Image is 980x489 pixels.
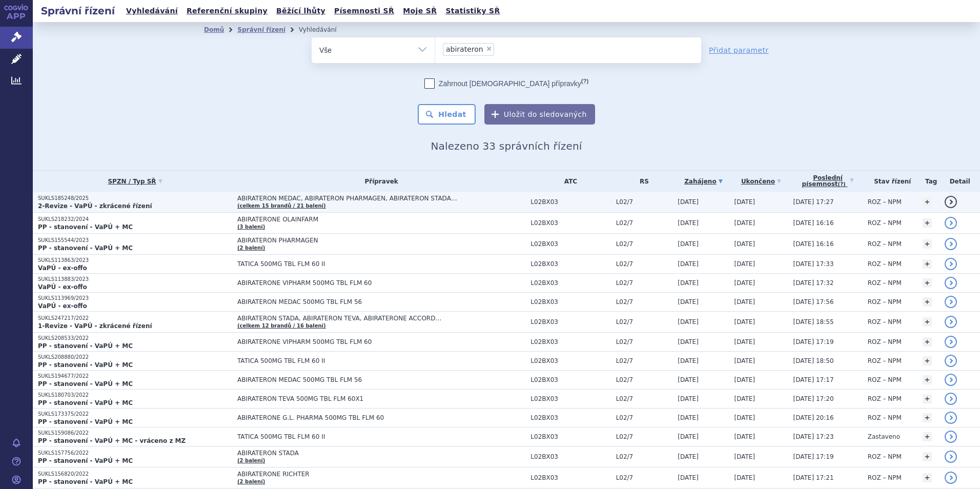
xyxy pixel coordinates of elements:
[530,318,610,325] span: L02BX03
[581,78,588,85] abbr: (?)
[237,338,494,345] span: ABIRATERONE VIPHARM 500MG TBL FLM 60
[868,414,902,421] span: ROZ – NPM
[616,474,673,481] span: L02/7
[530,240,610,248] span: L02BX03
[38,430,232,437] p: SUKLS159086/2022
[237,414,494,421] span: ABIRATERONE G.L. PHARMA 500MG TBL FLM 60
[530,433,610,440] span: L02BX03
[793,433,834,440] span: [DATE] 17:23
[868,474,902,481] span: ROZ – NPM
[678,414,699,421] span: [DATE]
[616,338,673,345] span: L02/7
[530,219,610,227] span: L02BX03
[400,4,440,18] a: Moje SŘ
[183,4,271,18] a: Referenční skupiny
[38,418,133,425] strong: PP - stanovení - VaPÚ + MC
[530,414,610,421] span: L02BX03
[123,4,181,18] a: Vyhledávání
[237,245,265,251] a: (2 balení)
[923,432,932,441] a: +
[734,219,755,227] span: [DATE]
[232,171,525,192] th: Přípravek
[237,298,494,305] span: ABIRATERON MEDAC 500MG TBL FLM 56
[38,354,232,361] p: SUKLS208880/2022
[530,338,610,345] span: L02BX03
[945,374,957,386] a: detail
[38,322,152,330] strong: 1-Revize - VaPÚ - zkrácené řízení
[734,279,755,287] span: [DATE]
[237,315,494,322] span: ABIRATERON STADA, ABIRATERON TEVA, ABIRATERONE ACCORD…
[838,181,846,188] abbr: (?)
[678,174,729,189] a: Zahájeno
[38,202,152,210] strong: 2-Revize - VaPÚ - zkrácené řízení
[237,260,494,268] span: TATICA 500MG TBL FLM 60 II
[793,453,834,460] span: [DATE] 17:19
[793,414,834,421] span: [DATE] 20:16
[793,198,834,206] span: [DATE] 17:27
[678,240,699,248] span: [DATE]
[734,357,755,364] span: [DATE]
[237,216,494,223] span: ABIRATERONE OLAINFARM
[945,238,957,250] a: detail
[446,46,483,53] span: abirateron
[678,338,699,345] span: [DATE]
[945,196,957,208] a: detail
[237,450,494,457] span: ABIRATERON STADA
[923,278,932,288] a: +
[923,452,932,461] a: +
[734,474,755,481] span: [DATE]
[530,298,610,305] span: L02BX03
[237,433,494,440] span: TATICA 500MG TBL FLM 60 II
[530,279,610,287] span: L02BX03
[616,376,673,383] span: L02/7
[237,279,494,287] span: ABIRATERONE VIPHARM 500MG TBL FLM 60
[616,260,673,268] span: L02/7
[611,171,673,192] th: RS
[38,399,133,406] strong: PP - stanovení - VaPÚ + MC
[38,276,232,283] p: SUKLS113883/2023
[678,395,699,402] span: [DATE]
[38,342,133,350] strong: PP - stanovení - VaPÚ + MC
[530,395,610,402] span: L02BX03
[237,458,265,463] a: (2 balení)
[923,239,932,249] a: +
[868,298,902,305] span: ROZ – NPM
[945,316,957,328] a: detail
[38,450,232,457] p: SUKLS157756/2022
[237,26,285,33] a: Správní řízení
[616,318,673,325] span: L02/7
[793,279,834,287] span: [DATE] 17:32
[38,380,133,388] strong: PP - stanovení - VaPÚ + MC
[923,473,932,482] a: +
[923,337,932,347] a: +
[945,296,957,308] a: detail
[793,260,834,268] span: [DATE] 17:33
[38,373,232,380] p: SUKLS194677/2022
[38,283,87,291] strong: VaPÚ - ex-offo
[868,338,902,345] span: ROZ – NPM
[237,195,494,202] span: ABIRATERON MEDAC, ABIRATERON PHARMAGEN, ABIRATERON STADA…
[38,295,232,302] p: SUKLS113969/2023
[38,174,232,189] a: SPZN / Typ SŘ
[530,198,610,206] span: L02BX03
[530,453,610,460] span: L02BX03
[237,376,494,383] span: ABIRATERON MEDAC 500MG TBL FLM 56
[237,203,326,209] a: (celkem 15 brandů / 21 balení)
[442,4,503,18] a: Statistiky SŘ
[868,318,902,325] span: ROZ – NPM
[734,433,755,440] span: [DATE]
[678,198,699,206] span: [DATE]
[734,376,755,383] span: [DATE]
[530,357,610,364] span: L02BX03
[863,171,917,192] th: Stav řízení
[530,260,610,268] span: L02BX03
[678,474,699,481] span: [DATE]
[678,433,699,440] span: [DATE]
[945,277,957,289] a: detail
[424,78,588,89] label: Zahrnout [DEMOGRAPHIC_DATA] přípravky
[793,318,834,325] span: [DATE] 18:55
[237,237,494,244] span: ABIRATERON PHARMAGEN
[734,318,755,325] span: [DATE]
[734,174,788,189] a: Ukončeno
[38,361,133,369] strong: PP - stanovení - VaPÚ + MC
